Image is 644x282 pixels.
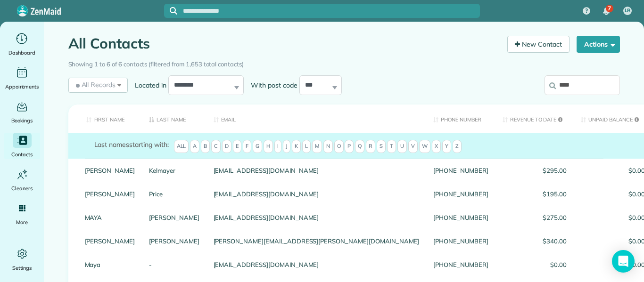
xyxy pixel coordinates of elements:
[85,167,135,174] a: [PERSON_NAME]
[292,140,301,153] span: K
[85,238,135,244] a: [PERSON_NAME]
[507,36,570,53] a: New Contact
[8,48,35,57] span: Dashboard
[149,214,199,221] a: [PERSON_NAME]
[206,229,427,253] div: [PERSON_NAME][EMAIL_ADDRESS][PERSON_NAME][DOMAIN_NAME]
[5,82,39,91] span: Appointments
[608,5,611,12] span: 7
[11,150,33,159] span: Contacts
[377,140,386,153] span: S
[4,99,40,125] a: Bookings
[68,105,142,133] th: First Name: activate to sort column ascending
[94,140,169,149] label: starting with:
[4,31,40,57] a: Dashboard
[128,81,168,90] label: Located in
[4,133,40,159] a: Contacts
[16,218,28,227] span: More
[4,65,40,91] a: Appointments
[206,159,427,182] div: [EMAIL_ADDRESS][DOMAIN_NAME]
[206,182,427,206] div: [EMAIL_ADDRESS][DOMAIN_NAME]
[11,116,33,125] span: Bookings
[206,206,427,229] div: [EMAIL_ADDRESS][DOMAIN_NAME]
[503,261,567,268] span: $0.00
[426,182,495,206] div: [PHONE_NUMBER]
[206,105,427,133] th: Email: activate to sort column ascending
[503,238,567,244] span: $340.00
[397,140,407,153] span: U
[11,184,33,193] span: Cleaners
[233,140,241,153] span: E
[264,140,273,153] span: H
[503,167,567,174] span: $295.00
[12,263,32,273] span: Settings
[94,140,130,149] span: Last names
[142,105,206,133] th: Last Name: activate to sort column descending
[366,140,375,153] span: R
[170,7,177,15] svg: Focus search
[355,140,364,153] span: Q
[174,140,189,153] span: All
[4,246,40,273] a: Settings
[74,80,116,89] span: All Records
[85,191,135,197] a: [PERSON_NAME]
[85,214,135,221] a: MAYA
[68,36,501,51] h1: All Contacts
[149,167,199,174] a: Kelmayer
[426,253,495,276] div: [PHONE_NUMBER]
[503,214,567,221] span: $275.00
[243,140,251,153] span: F
[612,250,635,273] div: Open Intercom Messenger
[211,140,221,153] span: C
[577,36,620,53] button: Actions
[503,191,567,197] span: $195.00
[201,140,210,153] span: B
[334,140,344,153] span: O
[149,238,199,244] a: [PERSON_NAME]
[426,159,495,182] div: [PHONE_NUMBER]
[302,140,311,153] span: L
[625,7,631,15] span: LB
[442,140,451,153] span: Y
[345,140,354,153] span: P
[426,206,495,229] div: [PHONE_NUMBER]
[283,140,290,153] span: J
[408,140,418,153] span: V
[4,167,40,193] a: Cleaners
[68,56,620,69] div: Showing 1 to 6 of 6 contacts (filtered from 1,653 total contacts)
[596,1,616,22] div: 7 unread notifications
[164,7,177,15] button: Focus search
[453,140,462,153] span: Z
[244,81,299,90] label: With post code
[495,105,574,133] th: Revenue to Date: activate to sort column ascending
[190,140,199,153] span: A
[323,140,333,153] span: N
[149,261,199,268] a: -
[426,229,495,253] div: [PHONE_NUMBER]
[432,140,441,153] span: X
[206,253,427,276] div: [EMAIL_ADDRESS][DOMAIN_NAME]
[312,140,322,153] span: M
[253,140,262,153] span: G
[85,261,135,268] a: Maya
[274,140,281,153] span: I
[149,191,199,197] a: Price
[222,140,231,153] span: D
[426,105,495,133] th: Phone number: activate to sort column ascending
[387,140,396,153] span: T
[419,140,430,153] span: W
